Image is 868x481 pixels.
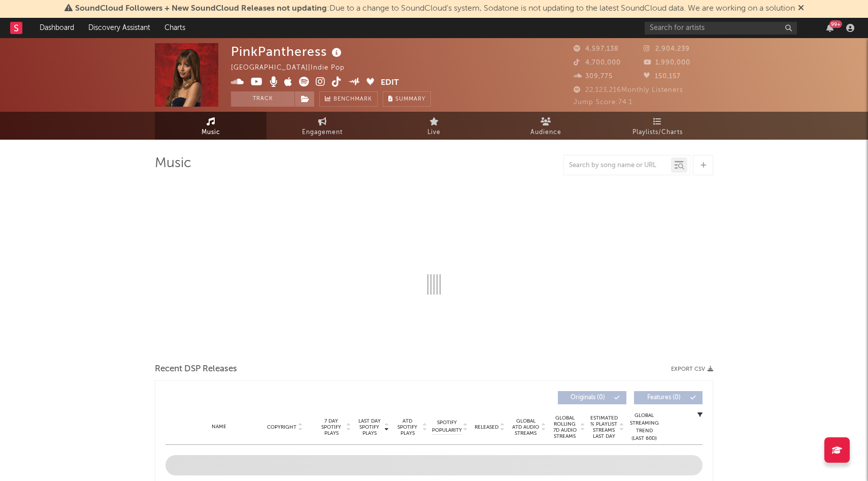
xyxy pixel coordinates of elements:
span: Live [427,126,441,139]
button: Summary [383,91,431,107]
span: Features ( 0 ) [641,395,687,401]
span: Copyright [267,424,296,430]
span: 4,700,000 [574,59,621,66]
input: Search for artists [645,22,797,35]
span: Originals ( 0 ) [564,395,611,401]
a: Discovery Assistant [81,18,157,38]
div: Global Streaming Trend (Last 60D) [629,412,659,442]
div: PinkPantheress [231,43,344,60]
button: Originals(0) [558,391,626,404]
span: Audience [530,126,561,139]
span: ATD Spotify Plays [394,418,421,436]
span: Jump Score: 74.1 [574,99,632,106]
span: SoundCloud Followers + New SoundCloud Releases not updating [75,5,327,13]
span: Global ATD Audio Streams [512,418,540,436]
button: Features(0) [634,391,703,404]
span: Music [202,126,220,139]
span: 22,123,216 Monthly Listeners [574,87,683,93]
span: Last Day Spotify Plays [356,418,383,436]
a: Engagement [266,112,378,140]
span: Recent DSP Releases [155,363,237,375]
a: Benchmark [319,91,378,107]
span: : Due to a change to SoundCloud's system, Sodatone is not updating to the latest SoundCloud data.... [75,5,795,13]
span: Spotify Popularity [432,419,462,434]
span: Benchmark [333,93,372,106]
span: Dismiss [798,5,804,13]
span: Global Rolling 7D Audio Streams [551,415,579,439]
span: 1,990,000 [644,59,690,66]
button: Track [231,91,294,107]
a: Audience [490,112,602,140]
span: 4,597,138 [574,46,619,52]
span: Engagement [302,126,343,139]
a: Playlists/Charts [602,112,713,140]
button: Edit [381,77,399,89]
span: Summary [395,97,425,102]
a: Charts [157,18,192,38]
span: Released [475,424,498,430]
span: 150,157 [644,73,681,80]
span: 309,775 [574,73,613,80]
a: Dashboard [32,18,81,38]
div: Name [186,423,252,431]
a: Live [378,112,490,140]
span: 2,904,239 [644,46,690,52]
span: 7 Day Spotify Plays [318,418,345,436]
span: Playlists/Charts [632,126,683,139]
div: 99 + [829,20,842,28]
span: Estimated % Playlist Streams Last Day [590,415,618,439]
div: [GEOGRAPHIC_DATA] | Indie Pop [231,62,356,74]
button: 99+ [826,24,833,32]
button: Export CSV [671,366,713,372]
input: Search by song name or URL [564,162,671,170]
a: Music [155,112,266,140]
